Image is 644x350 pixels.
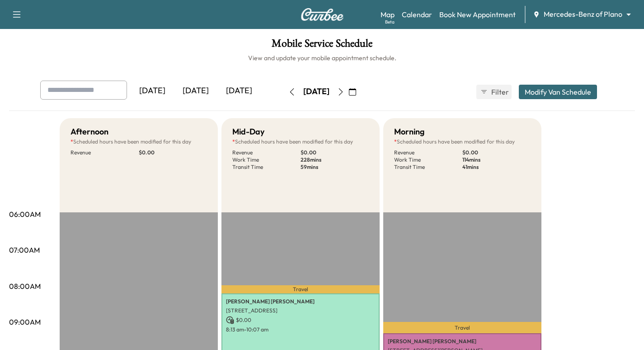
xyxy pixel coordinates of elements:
p: Transit Time [232,163,301,171]
p: 8:13 am - 10:07 am [226,326,375,333]
p: 228 mins [301,156,369,163]
p: [PERSON_NAME] [PERSON_NAME] [388,338,537,345]
div: [DATE] [303,86,329,97]
p: Revenue [71,149,139,156]
div: [DATE] [174,81,217,101]
p: [PERSON_NAME] [PERSON_NAME] [226,298,375,305]
div: Beta [385,19,395,25]
p: 41 mins [462,163,531,171]
button: Filter [476,85,512,99]
div: [DATE] [217,81,261,101]
p: $ 0.00 [301,149,369,156]
p: Work Time [232,156,301,163]
a: Book New Appointment [439,9,516,20]
p: Travel [383,322,541,334]
span: Mercedes-Benz of Plano [544,9,622,19]
p: Scheduled hours have been modified for this day [71,138,207,145]
p: Travel [221,285,380,293]
p: $ 0.00 [462,149,531,156]
p: 09:00AM [9,316,41,327]
a: MapBeta [381,9,395,20]
p: $ 0.00 [226,316,375,324]
p: 06:00AM [9,209,41,220]
p: Revenue [394,149,462,156]
p: 07:00AM [9,245,40,255]
span: Filter [491,86,508,97]
p: $ 0.00 [139,149,207,156]
img: Curbee Logo [301,8,344,21]
p: 08:00AM [9,281,41,292]
a: Calendar [402,9,432,20]
p: [STREET_ADDRESS] [226,307,375,314]
h5: Morning [394,125,424,138]
p: 59 mins [301,163,369,171]
button: Modify Van Schedule [519,85,597,99]
h5: Mid-Day [232,125,264,138]
h5: Afternoon [71,125,108,138]
p: 114 mins [462,156,531,163]
h6: View and update your mobile appointment schedule. [9,53,635,62]
p: Scheduled hours have been modified for this day [394,138,531,145]
h1: Mobile Service Schedule [9,38,635,53]
p: Work Time [394,156,462,163]
p: Transit Time [394,163,462,171]
p: Scheduled hours have been modified for this day [232,138,369,145]
div: [DATE] [131,81,174,101]
p: Revenue [232,149,301,156]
